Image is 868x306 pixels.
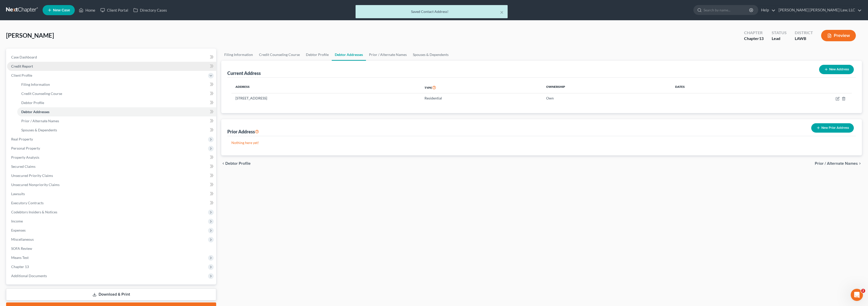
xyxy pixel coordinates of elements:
span: 2 [861,289,865,293]
span: Unsecured Nonpriority Claims [11,182,60,187]
div: Current Address [227,70,261,76]
iframe: Intercom live chat [851,289,863,301]
span: Income [11,219,23,223]
a: SOFA Review [7,244,216,253]
a: Credit Counseling Course [17,89,216,98]
span: Additional Documents [11,274,47,278]
a: Debtor Profile [17,98,216,107]
td: Residential [420,93,542,103]
span: Chapter 13 [11,264,29,269]
span: Spouses & Dependents [21,128,57,132]
div: Chapter [744,36,764,42]
a: Secured Claims [7,162,216,171]
div: LAWB [795,36,813,42]
td: Own [542,93,671,103]
a: Property Analysis [7,153,216,162]
span: Debtor Profile [225,161,251,166]
span: Client Profile [11,73,32,77]
p: Nothing here yet! [231,140,852,145]
a: Lawsuits [7,189,216,198]
a: Spouses & Dependents [17,126,216,135]
span: Debtor Addresses [21,110,49,114]
span: Secured Claims [11,164,35,169]
div: Chapter [744,30,764,36]
div: Status [772,30,787,36]
a: Debtor Profile [303,49,332,61]
i: chevron_left [221,161,225,166]
a: Case Dashboard [7,53,216,62]
div: Lead [772,36,787,42]
a: Spouses & Dependents [410,49,452,61]
span: Prior / Alternate Names [815,161,858,166]
i: chevron_right [858,161,862,166]
button: chevron_left Debtor Profile [221,161,251,166]
div: District [795,30,813,36]
a: Prior / Alternate Names [17,116,216,126]
span: Property Analysis [11,155,39,159]
a: Credit Report [7,62,216,71]
a: Filing Information [17,80,216,89]
span: [PERSON_NAME] [6,32,54,39]
div: Prior Address [227,129,259,135]
span: SOFA Review [11,246,32,251]
button: New Prior Address [811,123,854,133]
button: × [500,9,504,15]
th: Dates [671,82,755,93]
span: 13 [759,36,764,41]
div: Saved Contact Address! [360,9,504,14]
span: Codebtors Insiders & Notices [11,210,57,214]
span: Credit Report [11,64,33,68]
a: Prior / Alternate Names [366,49,410,61]
span: Miscellaneous [11,237,34,241]
span: Case Dashboard [11,55,37,59]
span: Credit Counseling Course [21,91,62,96]
button: Preview [821,30,856,41]
a: Debtor Addresses [332,49,366,61]
a: Debtor Addresses [17,107,216,116]
button: Prior / Alternate Names chevron_right [815,161,862,166]
a: Download & Print [6,289,216,300]
span: Real Property [11,137,33,141]
span: Prior / Alternate Names [21,119,59,123]
th: Address [231,82,420,93]
th: Type [420,82,542,93]
a: Filing Information [221,49,256,61]
button: New Address [819,65,854,74]
th: Ownership [542,82,671,93]
span: Unsecured Priority Claims [11,173,53,178]
span: Expenses [11,228,26,232]
a: Credit Counseling Course [256,49,303,61]
span: Debtor Profile [21,100,44,105]
a: Unsecured Priority Claims [7,171,216,180]
span: Executory Contracts [11,201,44,205]
span: Filing Information [21,82,50,87]
a: Unsecured Nonpriority Claims [7,180,216,189]
span: Personal Property [11,146,40,150]
a: Executory Contracts [7,198,216,208]
span: Means Test [11,255,29,260]
span: Lawsuits [11,192,25,196]
td: [STREET_ADDRESS] [231,93,420,103]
